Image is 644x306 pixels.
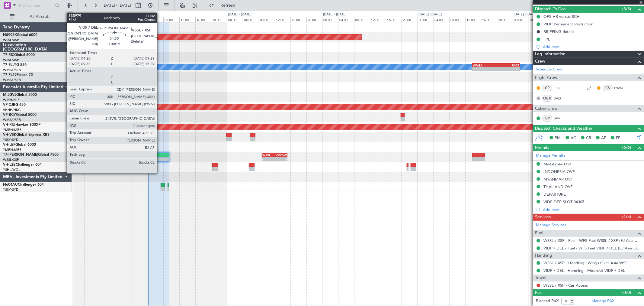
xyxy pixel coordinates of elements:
a: VP-CJRG-650 [3,103,26,107]
div: [DATE] - [DATE] [418,12,442,17]
a: N8998KGlobal 6000 [3,33,37,37]
span: VH-LEP [3,143,15,147]
div: 00:00 [132,17,148,22]
span: T7-[PERSON_NAME] [3,153,38,157]
a: T7-ELLYG-550 [3,63,27,67]
a: Schedule Crew [536,67,562,73]
a: VIDP / DEL - Fuel - WFS Fuel VIDP / DEL (EJ Asia Only) [543,246,641,251]
span: PM [555,135,561,141]
span: (0/0) [622,289,631,296]
div: 16:00 [481,17,497,22]
span: T7-PJ29 [3,73,17,77]
div: BRIEFING details [543,29,574,34]
div: 04:00 [529,17,545,22]
span: T7-ELLY [3,63,16,67]
div: 00:00 [418,17,434,22]
label: Planned PAX [536,298,559,304]
div: DEPARTURE [543,192,566,197]
div: - [473,67,496,71]
span: FP [616,135,620,141]
span: Crew [535,58,545,65]
a: Manage PAX [591,298,614,304]
span: Travel [535,275,546,282]
div: 04:00 [338,17,354,22]
a: WIHH/HLP [3,98,20,102]
div: 08:00 [354,17,370,22]
span: Services [535,214,551,221]
a: VH-RIUHawker 800XP [3,123,40,127]
a: YSHL/WOL [3,168,20,172]
div: MALAYSIA OVF [543,161,572,167]
span: Leg Information [535,51,566,58]
span: VP-BCY [3,113,16,117]
span: N604AU [3,183,18,187]
span: M-JGVJ [3,93,16,97]
span: VP-CJR [3,103,15,107]
div: 20:00 [211,17,227,22]
span: CR [586,135,591,141]
a: M-JGVJGlobal 5000 [3,93,37,97]
div: THAILAND OVF [543,184,572,189]
a: WSSL/XSP [3,58,19,62]
div: VIDP Permanent Restriction [543,21,593,27]
div: - [496,67,519,71]
a: Manage Services [536,222,566,228]
a: VH-LEPGlobal 6000 [3,143,36,147]
span: Refresh [215,3,241,8]
input: Trip Number [18,1,53,10]
div: 12:00 [179,17,195,22]
span: (3/3) [622,6,631,12]
span: VH-VSK [3,133,16,137]
div: 20:00 [306,17,322,22]
a: T7-RICGlobal 6000 [3,53,35,57]
a: WMSA/SZB [3,78,21,82]
a: VP-BCYGlobal 5000 [3,113,37,117]
div: 04:00 [434,17,450,22]
div: VIDP DEP SLOT 0430Z [543,199,585,204]
span: Fuel [535,230,543,237]
div: 08:00 [449,17,465,22]
div: [DATE] - [DATE] [133,12,156,17]
button: All Aircraft [7,12,66,21]
a: Manage Permits [536,153,565,159]
span: Handling [535,252,552,259]
div: 00:00 [227,17,243,22]
a: SVR [554,116,567,121]
div: ISP [542,115,552,122]
div: 08:00 [68,17,84,22]
a: YMEN/MEB [3,128,21,132]
a: WMSA/SZB [3,68,21,72]
div: Add new [543,207,641,212]
span: N8998K [3,33,17,37]
button: Refresh [206,1,242,10]
span: Pax [535,289,542,296]
a: SAD [554,96,567,101]
div: [DATE] - [DATE] [514,12,537,17]
span: (4/5) [622,213,631,220]
span: [DATE] - [DATE] [103,3,131,8]
span: Permits [535,144,549,151]
a: VH-VSKGlobal Express XRS [3,133,50,137]
a: YMEN/MEB [3,148,21,152]
a: PWN [614,85,628,91]
div: WMSA [473,63,496,67]
div: 20:00 [402,17,418,22]
div: 16:00 [290,17,306,22]
span: AF [601,135,606,141]
a: WSSL / XSP - Car Access [543,283,588,288]
div: Add new [543,44,641,49]
span: Dispatch To-Dos [535,6,566,13]
div: WSSL [262,153,274,157]
div: FACT [496,63,519,67]
div: OBX [542,95,552,102]
div: [DATE] - [DATE] [73,12,97,17]
div: CS [603,85,613,91]
div: 00:00 [322,17,338,22]
span: VH-L2B [3,163,16,167]
span: (6/6) [622,144,631,151]
a: WSSL / XSP - Handling - Wings Over Asia WSSL [543,260,630,265]
div: FPL [543,37,550,42]
a: N604AUChallenger 604 [3,183,44,187]
div: 12:00 [275,17,291,22]
div: MYANMAR OVF [543,177,573,182]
